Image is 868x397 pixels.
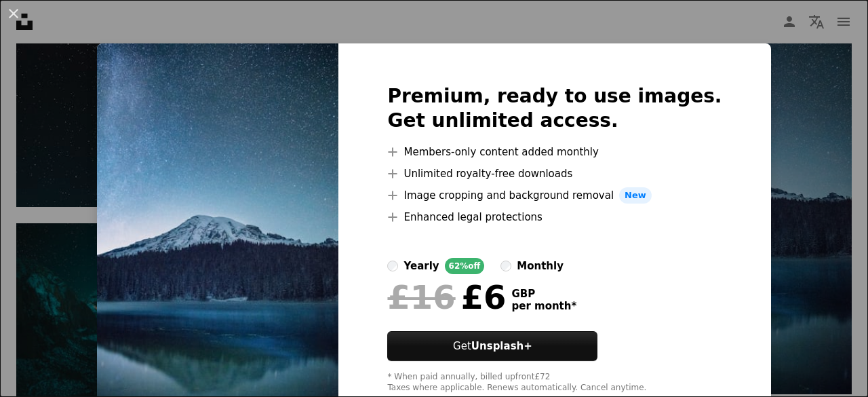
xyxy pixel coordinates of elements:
[511,300,576,312] span: per month *
[387,261,398,271] input: yearly62%off
[387,84,722,133] h2: Premium, ready to use images. Get unlimited access.
[619,187,652,204] span: New
[511,288,576,300] span: GBP
[500,261,511,271] input: monthly
[517,258,564,274] div: monthly
[387,187,722,204] li: Image cropping and background removal
[387,166,722,182] li: Unlimited royalty-free downloads
[387,280,455,315] span: £16
[471,340,532,352] strong: Unsplash+
[387,144,722,160] li: Members-only content added monthly
[387,280,506,315] div: £6
[387,372,722,394] div: * When paid annually, billed upfront £72 Taxes where applicable. Renews automatically. Cancel any...
[445,258,485,274] div: 62% off
[387,209,722,225] li: Enhanced legal protections
[403,258,439,274] div: yearly
[387,331,597,361] button: GetUnsplash+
